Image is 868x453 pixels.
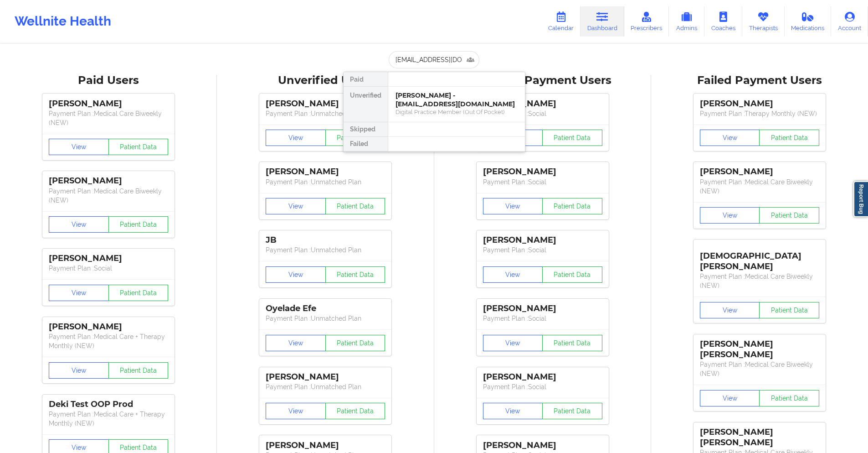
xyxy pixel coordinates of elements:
[483,198,543,214] button: View
[49,264,168,273] p: Payment Plan : Social
[266,335,326,351] button: View
[395,108,518,116] div: Digital Practice Member (Out Of Pocket)
[483,167,602,177] div: [PERSON_NAME]
[700,177,819,196] p: Payment Plan : Medical Care Biweekly (NEW)
[49,399,168,410] div: Deki Test OOP Prod
[700,360,819,378] p: Payment Plan : Medical Care Biweekly (NEW)
[483,314,602,323] p: Payment Plan : Social
[700,302,760,318] button: View
[266,167,385,177] div: [PERSON_NAME]
[325,266,385,283] button: Patient Data
[49,410,168,428] p: Payment Plan : Medical Care + Therapy Monthly (NEW)
[266,440,385,451] div: [PERSON_NAME]
[325,198,385,214] button: Patient Data
[785,6,832,36] a: Medications
[700,244,819,272] div: [DEMOGRAPHIC_DATA][PERSON_NAME]
[325,335,385,351] button: Patient Data
[700,99,819,109] div: [PERSON_NAME]
[266,130,326,146] button: View
[49,332,168,350] p: Payment Plan : Medical Care + Therapy Monthly (NEW)
[325,130,385,146] button: Patient Data
[344,122,388,137] div: Skipped
[49,109,168,127] p: Payment Plan : Medical Care Biweekly (NEW)
[853,181,868,217] a: Report Bug
[759,390,819,406] button: Patient Data
[49,99,168,109] div: [PERSON_NAME]
[700,167,819,177] div: [PERSON_NAME]
[483,235,602,245] div: [PERSON_NAME]
[344,72,388,87] div: Paid
[700,339,819,360] div: [PERSON_NAME] [PERSON_NAME]
[266,109,385,118] p: Payment Plan : Unmatched Plan
[759,130,819,146] button: Patient Data
[483,266,543,283] button: View
[266,99,385,109] div: [PERSON_NAME]
[266,372,385,382] div: [PERSON_NAME]
[223,73,427,88] div: Unverified Users
[266,403,326,419] button: View
[624,6,669,36] a: Prescribers
[266,245,385,255] p: Payment Plan : Unmatched Plan
[700,130,760,146] button: View
[49,216,109,233] button: View
[483,403,543,419] button: View
[108,139,169,155] button: Patient Data
[266,303,385,314] div: Oyelade Efe
[325,403,385,419] button: Patient Data
[441,73,645,88] div: Skipped Payment Users
[266,177,385,187] p: Payment Plan : Unmatched Plan
[49,139,109,155] button: View
[542,335,602,351] button: Patient Data
[108,285,169,301] button: Patient Data
[483,99,602,109] div: [PERSON_NAME]
[49,253,168,264] div: [PERSON_NAME]
[483,245,602,255] p: Payment Plan : Social
[266,382,385,391] p: Payment Plan : Unmatched Plan
[266,198,326,214] button: View
[108,216,169,233] button: Patient Data
[759,302,819,318] button: Patient Data
[700,207,760,224] button: View
[580,6,624,36] a: Dashboard
[483,382,602,391] p: Payment Plan : Social
[542,198,602,214] button: Patient Data
[831,6,868,36] a: Account
[266,314,385,323] p: Payment Plan : Unmatched Plan
[742,6,785,36] a: Therapists
[704,6,742,36] a: Coaches
[49,187,168,205] p: Payment Plan : Medical Care Biweekly (NEW)
[108,362,169,379] button: Patient Data
[542,130,602,146] button: Patient Data
[49,362,109,379] button: View
[266,235,385,245] div: JB
[344,87,388,122] div: Unverified
[6,73,211,88] div: Paid Users
[700,390,760,406] button: View
[483,109,602,118] p: Payment Plan : Social
[266,266,326,283] button: View
[700,109,819,118] p: Payment Plan : Therapy Monthly (NEW)
[49,285,109,301] button: View
[49,176,168,186] div: [PERSON_NAME]
[541,6,580,36] a: Calendar
[657,73,862,88] div: Failed Payment Users
[483,177,602,187] p: Payment Plan : Social
[700,272,819,290] p: Payment Plan : Medical Care Biweekly (NEW)
[542,403,602,419] button: Patient Data
[483,440,602,451] div: [PERSON_NAME]
[483,303,602,314] div: [PERSON_NAME]
[700,427,819,448] div: [PERSON_NAME] [PERSON_NAME]
[759,207,819,224] button: Patient Data
[483,335,543,351] button: View
[395,91,518,108] div: [PERSON_NAME] - [EMAIL_ADDRESS][DOMAIN_NAME]
[344,137,388,151] div: Failed
[669,6,704,36] a: Admins
[542,266,602,283] button: Patient Data
[483,372,602,382] div: [PERSON_NAME]
[49,322,168,332] div: [PERSON_NAME]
